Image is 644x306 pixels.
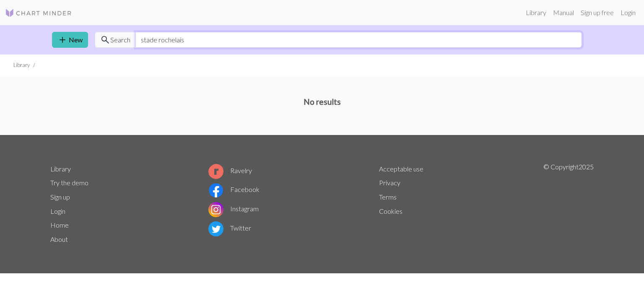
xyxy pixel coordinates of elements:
p: © Copyright 2025 [543,162,594,246]
a: Try the demo [50,179,88,187]
img: Logo [5,8,72,18]
a: Twitter [208,224,251,232]
a: Privacy [379,179,400,187]
a: Ravelry [208,166,252,174]
a: About [50,235,68,243]
li: Library [13,61,30,69]
a: Sign up free [577,4,617,21]
span: Search [110,35,130,45]
a: New [52,32,88,48]
img: Ravelry logo [208,164,223,179]
a: Cookies [379,207,402,215]
span: search [100,34,110,46]
a: Library [50,165,71,173]
img: Instagram logo [208,202,223,217]
a: Manual [550,4,577,21]
img: Facebook logo [208,183,223,198]
a: Home [50,221,69,229]
a: Login [617,4,639,21]
a: Library [522,4,550,21]
a: Facebook [208,185,260,193]
span: add [57,34,68,46]
a: Instagram [208,205,259,213]
a: Terms [379,193,397,201]
img: Twitter logo [208,221,223,236]
a: Login [50,207,65,215]
a: Sign up [50,193,70,201]
a: Acceptable use [379,165,423,173]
